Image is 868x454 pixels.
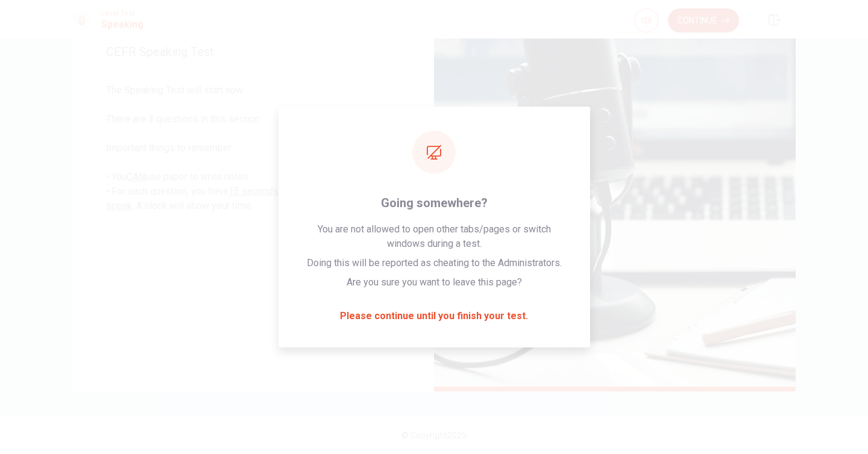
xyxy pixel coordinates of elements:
[106,45,400,59] span: CEFR Speaking Test
[101,17,143,32] h1: Speaking
[668,8,739,33] button: Continue
[228,185,324,197] u: 15 seconds to prepare
[127,171,145,182] u: CAN
[401,431,467,440] span: © Copyright 2025
[101,9,143,17] span: Level Test
[106,83,400,213] span: The Speaking Test will start now. There are 3 questions in this section. Important things to reme...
